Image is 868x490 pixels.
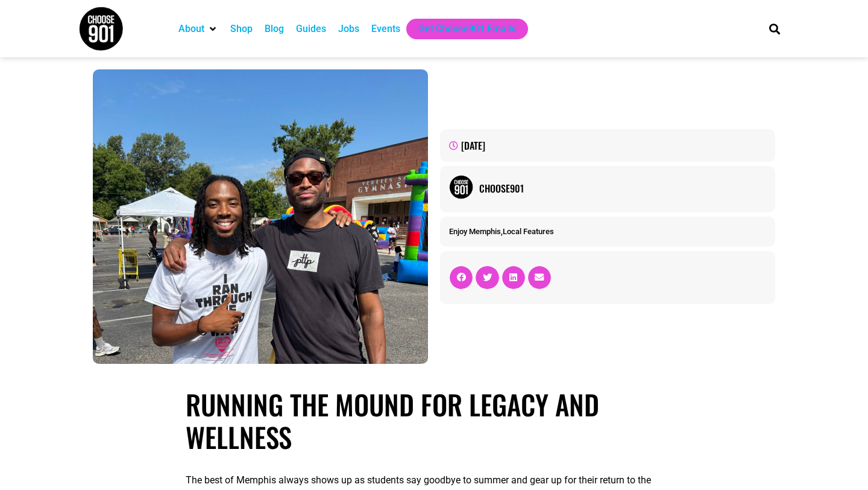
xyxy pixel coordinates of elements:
[449,227,501,236] a: Enjoy Memphis
[93,69,428,364] img: Two men stand outdoors at an event focused on wellness, smiling for the camera; one wears a white...
[186,388,682,453] h1: Running The Mound For Legacy and Wellness
[371,22,400,36] a: Events
[338,22,359,36] a: Jobs
[461,138,485,153] time: [DATE]
[449,227,554,236] span: ,
[476,266,498,289] div: Share on twitter
[265,22,284,36] a: Blog
[450,266,473,289] div: Share on facebook
[172,19,224,39] div: About
[503,227,554,236] a: Local Features
[230,22,253,36] a: Shop
[765,19,785,39] div: Search
[449,175,473,199] img: Picture of Choose901
[178,22,204,36] a: About
[296,22,326,36] a: Guides
[172,19,749,39] nav: Main nav
[528,266,551,289] div: Share on email
[418,22,516,36] a: Get Choose901 Emails
[479,181,766,196] a: Choose901
[502,266,525,289] div: Share on linkedin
